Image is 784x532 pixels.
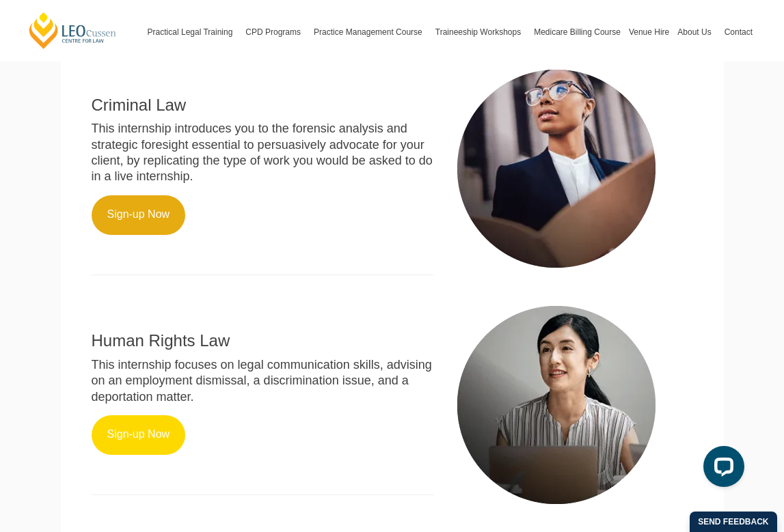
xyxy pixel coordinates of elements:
p: This internship focuses on legal communication skills, advising on an employment dismissal, a dis... [92,357,434,405]
a: Medicare Billing Course [530,3,625,61]
a: Venue Hire [625,3,673,61]
p: This internship introduces you to the forensic analysis and strategic foresight essential to pers... [92,121,434,185]
a: About Us [673,3,720,61]
a: Sign-up Now [92,415,186,455]
a: [PERSON_NAME] Centre for Law [27,11,118,50]
a: Contact [720,3,757,61]
iframe: LiveChat chat widget [692,440,750,498]
a: CPD Programs [241,3,310,61]
a: Traineeship Workshops [431,3,530,61]
a: Practical Legal Training [144,3,242,61]
a: Practice Management Course [310,3,431,61]
h2: Criminal Law [92,96,434,114]
a: Sign-up Now [92,195,186,235]
h2: Human Rights Law [92,332,434,350]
